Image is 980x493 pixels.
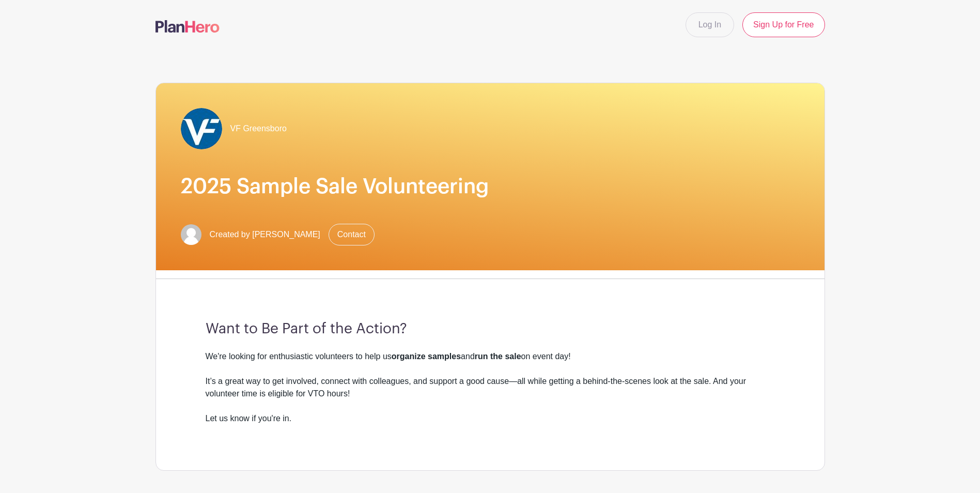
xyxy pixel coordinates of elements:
img: default-ce2991bfa6775e67f084385cd625a349d9dcbb7a52a09fb2fda1e96e2d18dcdb.png [181,224,201,245]
strong: run the sale [475,352,521,361]
strong: organize samples [392,352,461,361]
img: VF_Icon_FullColor_CMYK-small.jpg [181,108,222,149]
a: Contact [329,224,375,245]
h3: Want to Be Part of the Action? [206,320,775,338]
h1: 2025 Sample Sale Volunteering [181,174,800,199]
img: logo-507f7623f17ff9eddc593b1ce0a138ce2505c220e1c5a4e2b4648c50719b7d32.svg [155,20,220,33]
div: We're looking for enthusiastic volunteers to help us and on event day! It’s a great way to get in... [206,350,775,412]
div: Let us know if you're in. [206,412,775,437]
span: VF Greensboro [230,122,287,135]
a: Log In [686,12,734,37]
span: Created by [PERSON_NAME] [210,228,320,241]
a: Sign Up for Free [742,12,825,37]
